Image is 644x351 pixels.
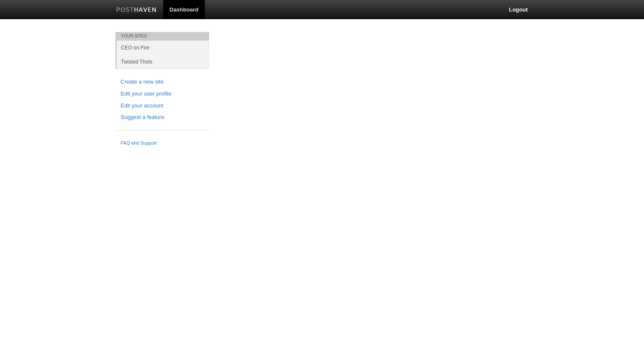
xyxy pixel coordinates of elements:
[121,139,204,147] a: FAQ and Support
[121,113,204,122] a: Suggest a feature
[117,55,209,69] a: Twisted Thots
[115,32,209,41] li: Your Sites
[121,90,204,99] a: Edit your user profile
[121,78,204,87] a: Create a new site
[117,41,209,55] a: CEO on Fire
[121,102,204,110] a: Edit your account
[116,7,157,14] img: Posthaven-bar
